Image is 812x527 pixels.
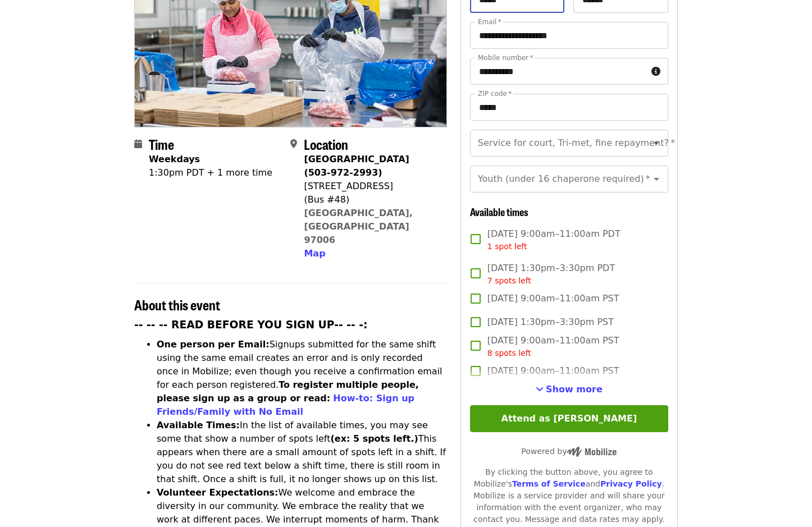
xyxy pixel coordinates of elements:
a: How-to: Sign up Friends/Family with No Email [157,393,414,417]
span: Time [149,134,174,154]
span: Powered by [521,447,617,456]
label: Mobile number [478,54,533,61]
li: In the list of available times, you may see some that show a number of spots left This appears wh... [157,419,447,486]
i: map-marker-alt icon [290,139,297,149]
button: Open [649,171,664,187]
span: [DATE] 9:00am–11:00am PST [487,334,619,359]
a: Terms of Service [512,479,586,488]
div: 1:30pm PDT + 1 more time [149,166,272,180]
span: [DATE] 9:00am–11:00am PST [487,364,619,378]
span: 7 spots left [487,276,531,285]
strong: Volunteer Expectations: [157,487,279,498]
span: [DATE] 9:00am–11:00am PDT [487,227,621,253]
span: 8 spots left [487,349,531,358]
strong: Available Times: [157,420,240,430]
label: ZIP code [478,90,512,97]
input: ZIP code [470,94,668,121]
strong: -- -- -- READ BEFORE YOU SIGN UP-- -- -: [134,319,368,331]
button: Attend as [PERSON_NAME] [470,405,668,432]
a: Privacy Policy [600,479,662,488]
span: [DATE] 1:30pm–3:30pm PDT [487,262,615,287]
button: Map [304,247,325,260]
button: See more timeslots [536,383,603,396]
i: circle-info icon [651,66,660,77]
input: Mobile number [470,58,647,85]
span: Map [304,248,325,259]
strong: One person per Email: [157,339,270,350]
li: Signups submitted for the same shift using the same email creates an error and is only recorded o... [157,338,447,419]
span: About this event [134,295,220,314]
span: Available times [470,204,528,219]
strong: [GEOGRAPHIC_DATA] (503-972-2993) [304,154,409,178]
span: [DATE] 9:00am–11:00am PST [487,292,619,305]
strong: Weekdays [149,154,200,164]
span: 1 spot left [487,242,527,251]
span: Show more [546,384,603,395]
div: (Bus #48) [304,193,437,207]
button: Open [649,135,664,151]
a: [GEOGRAPHIC_DATA], [GEOGRAPHIC_DATA] 97006 [304,208,413,245]
strong: To register multiple people, please sign up as a group or read: [157,379,419,404]
label: Email [478,19,501,25]
img: Powered by Mobilize [567,447,617,457]
span: Location [304,134,348,154]
i: calendar icon [134,139,142,149]
div: [STREET_ADDRESS] [304,180,437,193]
strong: (ex: 5 spots left.) [330,433,418,444]
span: [DATE] 1:30pm–3:30pm PST [487,315,614,329]
input: Email [470,22,668,49]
